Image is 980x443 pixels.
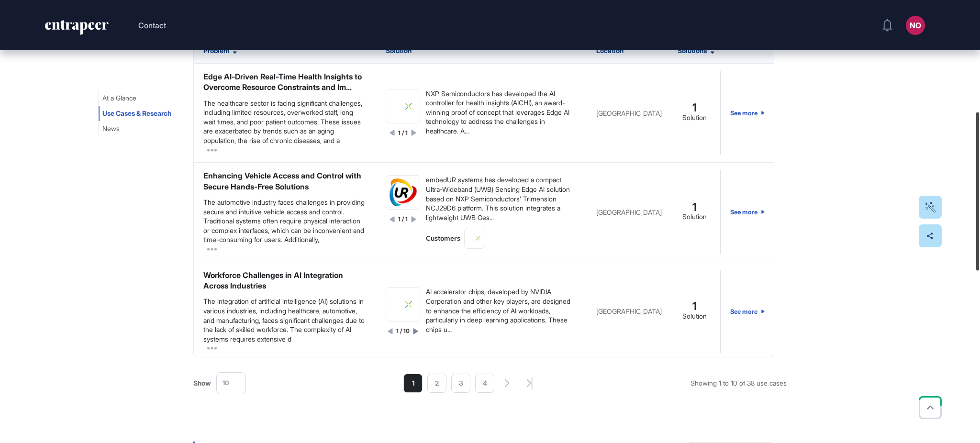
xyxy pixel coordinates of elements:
li: 2 [427,374,446,393]
li: 3 [451,374,470,393]
a: image [386,89,420,123]
div: 1 / 1 [398,215,408,223]
span: At a Glance [102,94,136,102]
div: [GEOGRAPHIC_DATA] [596,308,658,315]
img: image [386,89,420,123]
div: Solution [682,312,707,321]
div: Customers [426,234,460,244]
div: [GEOGRAPHIC_DATA] [596,209,658,216]
div: Edge AI-Driven Real-Time Health Insights to Overcome Resource Constraints and Im... [203,71,367,93]
div: Solution [682,212,707,221]
a: entrapeer-logo [44,20,110,38]
div: Workforce Challenges in AI Integration Across Industries [203,270,367,291]
li: 4 [475,374,494,393]
div: Enhancing Vehicle Access and Control with Secure Hands-Free Solutions [203,170,367,192]
span: 1 [692,103,697,112]
div: search-pagination-last-page-button [527,377,533,389]
div: search-pagination-next-button [505,379,510,387]
li: 1 [403,374,423,393]
div: AI accelerator chips, developed by NVIDIA Corporation and other key players, are designed to enha... [426,287,577,334]
a: image [386,287,420,321]
div: The automotive industry faces challenges in providing secure and intuitive vehicle access and con... [203,198,367,244]
span: 1 [692,302,697,311]
span: 1 [692,203,697,212]
span: 10 [223,379,229,387]
button: NO [906,16,925,35]
div: embedUR systems has developed a compact Ultra-Wideband (UWB) Sensing Edge AI solution based on NX... [426,175,577,222]
a: See more [730,270,765,353]
img: image [465,228,485,248]
div: [GEOGRAPHIC_DATA] [596,110,658,117]
span: Solutions [678,47,707,55]
a: image [386,175,420,210]
button: Contact [138,19,166,32]
div: Solution [682,113,707,122]
a: See more [730,170,765,254]
div: Showing 1 to 10 of 38 use cases [690,379,787,387]
div: 1 / 10 [396,327,410,335]
div: The integration of artificial intelligence (AI) solutions in various industries, including health... [203,297,367,343]
span: Location [596,47,624,55]
button: News [99,121,123,136]
span: News [102,125,120,133]
img: image [386,288,420,321]
span: Problem [203,47,229,55]
div: NXP Semiconductors has developed the AI controller for health insights (AICHI), an award-winning ... [426,89,577,136]
span: Solution [386,47,412,55]
a: image [464,228,485,249]
div: The healthcare sector is facing significant challenges, including limited resources, overworked s... [203,99,367,145]
a: See more [730,71,765,155]
div: 1 / 1 [398,129,408,137]
span: Use Cases & Research [102,110,171,117]
button: At a Glance [99,90,140,106]
img: image [386,176,420,209]
span: Show [193,379,211,387]
button: Use Cases & Research [99,106,175,121]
